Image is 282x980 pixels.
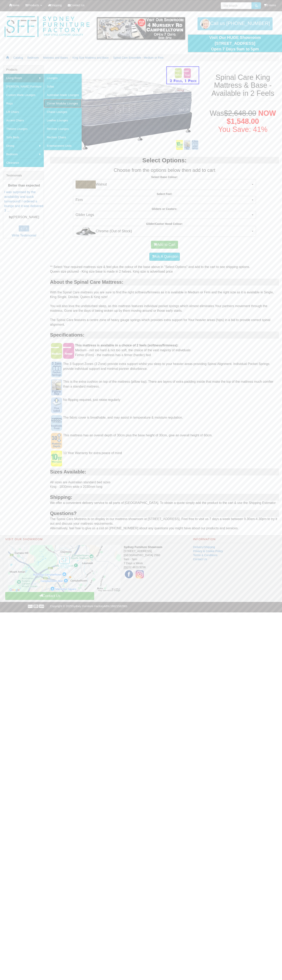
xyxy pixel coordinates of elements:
[124,569,134,579] img: Facebook
[51,397,62,413] img: One Sided
[44,116,82,125] a: Leather Lounges
[146,222,183,225] strong: Glider/Castor Hood Colour:
[193,549,223,553] a: Privacy & Cookie Policy
[50,494,279,501] div: Shipping:
[28,4,39,7] span: Products
[13,56,23,59] a: Catalog
[50,451,279,460] div: 10 Year Warranty for extra peace of mind
[193,558,207,561] a: Contact Us
[50,332,279,338] div: Specifications:
[71,4,84,7] span: Contact Us
[50,468,279,475] div: Sizes Available:
[73,211,256,219] button: Glider Legs
[76,180,96,189] img: Walnut
[3,74,44,82] a: Living Room
[124,545,162,549] strong: Sydney Furniture Showroom
[50,433,279,442] div: This mattress has an overall depth of 30cm plus the base height of 30cm, give an overall height o...
[51,379,62,395] img: Pillow Top
[151,241,178,249] button: Add to Cart
[151,175,178,179] strong: Select Base Colour:
[5,538,183,543] h2: Visit Our Showroom
[76,197,251,203] span: Firm
[3,171,44,180] div: Testimonials
[9,215,13,219] b: by
[44,74,82,82] a: Lounges
[152,207,177,211] strong: Gliders or Castors:
[51,362,62,377] img: 3 Zone Pocket Springs
[142,157,187,164] b: Select Options:
[44,99,82,108] a: Corner Modular Lounges
[44,82,82,91] a: Sofas
[12,4,19,7] span: Home
[113,56,163,59] a: Spinal Care Ensemble - Medium or Firm
[207,109,279,133] h1: Was
[97,17,185,40] img: showroom.gif
[193,545,215,549] a: Delivery/Shipping
[76,227,96,235] img: Chrome (Out of Stock)
[50,362,279,375] div: The 3 Support Zones (3 Zone) provide extra support whilst you sleep to your heavier areas providi...
[3,15,91,38] img: Sydney Furniture Factory
[51,343,62,359] img: Medium Firmness
[75,344,178,347] b: This mattress is available in a choice of 2 feels (softness/firmness):
[27,56,39,59] a: Bedroom
[22,0,45,10] a: Products
[50,397,279,406] div: No flipping required, just rotate regularly
[63,343,74,359] img: Firm Firmness
[3,108,44,116] a: Lift Chairs
[193,554,217,557] a: Terms & Conditions
[73,226,256,237] button: Chrome (Out of Stock)Chrome (Out of Stock)
[3,133,44,142] a: Sofa Beds
[4,190,43,212] a: I was surprised by the availability and quick turnaround! I ordered a lounge and it was delivered...
[44,91,82,99] a: Australian Made Lounges
[3,116,44,125] a: Accent Chairs
[44,142,82,150] a: Entertainment Units
[218,125,267,133] font: You Save: 41%
[5,592,94,600] a: Contact Us
[72,605,104,608] a: Sydney Furniture Factory
[12,234,36,237] a: Write Testimonial
[44,125,82,133] a: Recliner Lounges
[135,569,145,579] img: Instagram
[65,0,87,10] a: Contact Us
[149,253,180,261] a: Ask A Question
[157,192,172,196] strong: Select Feel:
[51,4,62,7] span: Shipping
[8,184,40,187] b: Better than expected
[50,279,279,286] div: About the Spinal Care Mattress:
[224,109,256,117] del: $2,648.00
[44,133,82,142] a: Recliner Chairs
[50,168,279,173] h3: Choose from the options below then add to cart
[50,343,279,362] div: Medium - not too hard & not too soft, the choice of the vast majority of individuals Firmer (Firm...
[3,158,44,167] a: Clearance
[50,510,279,517] div: Questions?
[50,379,279,393] div: This is the extra cushion on top of the mattress (pillow top). There are layers of extra padding ...
[3,66,44,74] div: Products
[6,0,22,10] a: Home
[73,179,256,190] button: WalnutWalnut
[73,196,256,204] button: Firm
[50,265,279,535] div: ** Select Your required mattress size & feel plus the colour of the base above in "Select Options...
[8,545,121,592] img: Click to activate map
[43,56,68,59] a: Mattress and Bases
[4,215,44,220] p: [PERSON_NAME]
[3,99,44,108] a: Rugs
[73,56,109,59] span: King Size Mattress and Base
[76,227,251,235] span: Chrome (Out of Stock)
[51,433,62,449] img: 30cm Deep
[191,35,279,52] div: Visit Our HUGE Showroom [STREET_ADDRESS] Open 7 Days 9am to 5pm
[50,415,279,424] div: The fabric cover is breathable, and may assist in temperature & moisture regulation.
[51,451,62,466] img: 10 Year Warranty
[76,180,251,189] span: Walnut
[44,108,82,116] a: Chaise Lounges
[3,142,44,150] a: Dining
[3,125,44,133] a: Theatre Lounges
[3,91,44,99] a: Custom Made Lounges
[3,150,44,158] a: Bedroom
[124,566,128,569] abbr: Phone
